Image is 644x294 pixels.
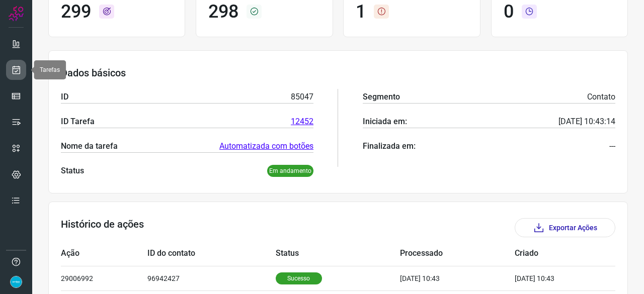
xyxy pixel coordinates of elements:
p: Contato [587,91,615,103]
p: Iniciada em: [363,116,407,128]
td: Processado [400,241,515,266]
td: ID do contato [147,241,276,266]
img: Logo [9,6,24,21]
td: Criado [515,241,585,266]
p: 85047 [291,91,313,103]
td: 96942427 [147,266,276,290]
p: --- [609,140,615,152]
span: Tarefas [40,66,60,73]
h1: 298 [208,1,238,23]
td: Ação [61,241,147,266]
td: [DATE] 10:43 [515,266,585,290]
a: Automatizada com botões [219,140,313,152]
button: Exportar Ações [515,218,615,237]
p: [DATE] 10:43:14 [558,116,615,128]
h3: Histórico de ações [61,218,144,237]
td: 29006992 [61,266,147,290]
h1: 299 [61,1,91,23]
p: ID Tarefa [61,116,95,128]
p: Nome da tarefa [61,140,118,152]
p: Em andamento [267,165,313,177]
h1: 0 [504,1,514,23]
h3: Dados básicos [61,67,615,79]
p: Status [61,165,84,177]
p: Segmento [363,91,400,103]
p: ID [61,91,68,103]
td: [DATE] 10:43 [400,266,515,290]
p: Sucesso [276,272,322,284]
img: 4352b08165ebb499c4ac5b335522ff74.png [10,276,22,288]
a: 12452 [291,116,313,128]
p: Finalizada em: [363,140,416,152]
td: Status [276,241,400,266]
h1: 1 [356,1,366,23]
